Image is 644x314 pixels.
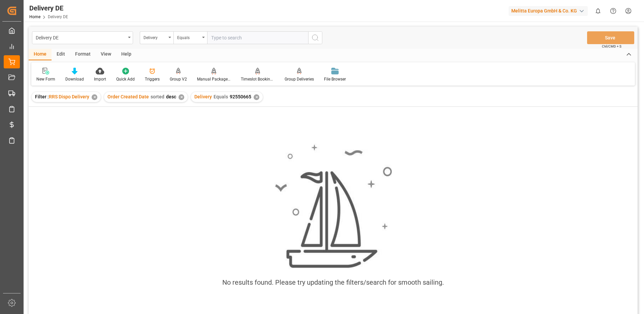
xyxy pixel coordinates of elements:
[32,31,133,44] button: open menu
[324,76,346,82] div: File Browser
[29,49,52,60] div: Home
[173,31,207,44] button: open menu
[35,94,49,99] span: Filter :
[92,94,97,100] div: ✕
[179,94,184,100] div: ✕
[166,94,176,99] span: desc
[222,277,444,287] div: No results found. Please try updating the filters/search for smooth sailing.
[29,3,68,13] div: Delivery DE
[194,94,212,99] span: Delivery
[143,33,166,41] div: Delivery
[254,94,259,100] div: ✕
[49,94,89,99] span: RRS Dispo Delivery
[230,94,251,99] span: 92550665
[116,49,136,60] div: Help
[207,31,308,44] input: Type to search
[170,76,187,82] div: Group V2
[308,31,322,44] button: search button
[274,144,392,269] img: smooth_sailing.jpeg
[36,33,126,41] div: Delivery DE
[65,76,84,82] div: Download
[116,76,135,82] div: Quick Add
[285,76,314,82] div: Group Deliveries
[606,3,621,19] button: Help Center
[52,49,70,60] div: Edit
[214,94,228,99] span: Equals
[590,3,606,19] button: show 0 new notifications
[70,49,96,60] div: Format
[197,76,231,82] div: Manual Package TypeDetermination
[96,49,116,60] div: View
[241,76,275,82] div: Timeslot Booking Report
[36,76,55,82] div: New Form
[94,76,106,82] div: Import
[509,6,588,16] div: Melitta Europa GmbH & Co. KG
[151,94,164,99] span: sorted
[29,14,40,19] a: Home
[177,33,200,41] div: Equals
[509,4,590,17] button: Melitta Europa GmbH & Co. KG
[587,31,634,44] button: Save
[107,94,149,99] span: Order Created Date
[602,44,621,49] span: Ctrl/CMD + S
[140,31,173,44] button: open menu
[145,76,160,82] div: Triggers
